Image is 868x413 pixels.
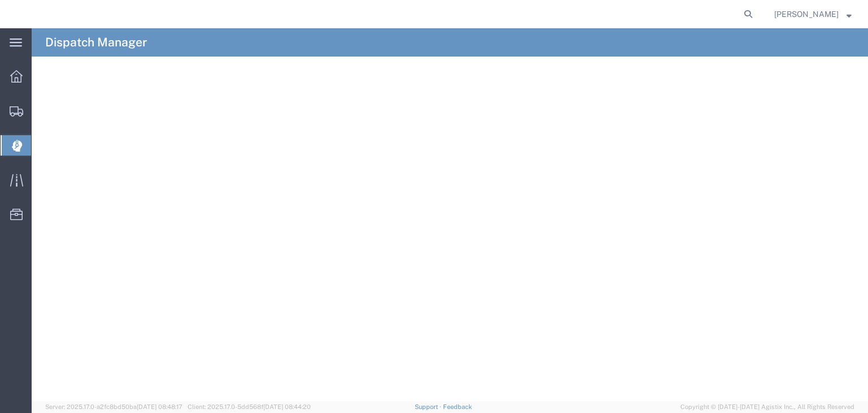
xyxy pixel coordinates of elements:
button: [PERSON_NAME] [774,7,852,21]
a: Support [415,403,443,410]
a: Feedback [443,403,472,410]
span: [DATE] 08:44:20 [263,403,311,410]
span: [DATE] 08:48:17 [137,403,183,410]
span: Lorretta Ayala [774,8,839,20]
h4: Dispatch Manager [45,28,147,57]
span: Copyright © [DATE]-[DATE] Agistix Inc., All Rights Reserved [680,402,854,412]
span: Client: 2025.17.0-5dd568f [188,403,311,410]
img: logo [8,6,88,23]
span: Server: 2025.17.0-a2fc8bd50ba [45,403,183,410]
